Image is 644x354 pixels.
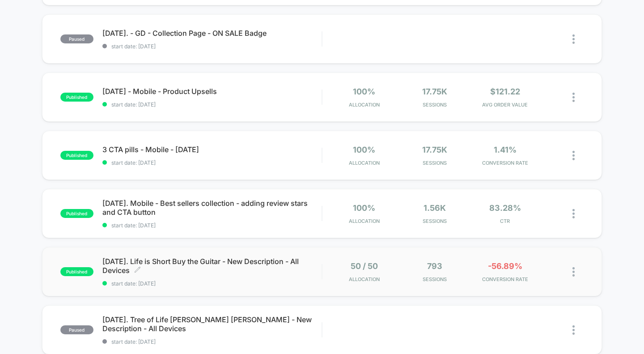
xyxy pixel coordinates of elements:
[572,209,575,218] img: close
[60,267,93,276] span: published
[472,218,538,224] span: CTR
[572,325,575,335] img: close
[494,145,517,154] span: 1.41%
[102,87,322,96] span: [DATE] - Mobile - Product Upsells
[102,43,322,50] span: start date: [DATE]
[353,203,375,213] span: 100%
[60,209,93,218] span: published
[472,276,538,282] span: CONVERSION RATE
[349,102,380,108] span: Allocation
[572,93,575,102] img: close
[572,34,575,44] img: close
[102,101,322,108] span: start date: [DATE]
[572,151,575,160] img: close
[102,315,322,333] span: [DATE]. Tree of Life [PERSON_NAME] [PERSON_NAME] - New Description - All Devices
[102,29,322,38] span: [DATE]. - GD - Collection Page - ON SALE Badge
[349,276,380,282] span: Allocation
[60,325,93,334] span: paused
[351,261,378,271] span: 50 / 50
[60,151,93,160] span: published
[102,280,322,287] span: start date: [DATE]
[427,261,442,271] span: 793
[402,276,467,282] span: Sessions
[102,257,322,275] span: [DATE]. Life is Short Buy the Guitar - New Description - All Devices
[102,159,322,166] span: start date: [DATE]
[102,199,322,217] span: [DATE]. Mobile - Best sellers collection - adding review stars and CTA button
[424,203,446,213] span: 1.56k
[353,145,375,154] span: 100%
[102,145,322,154] span: 3 CTA pills - Mobile - [DATE]
[102,222,322,229] span: start date: [DATE]
[472,160,538,166] span: CONVERSION RATE
[488,261,522,271] span: -56.89%
[472,102,538,108] span: AVG ORDER VALUE
[102,338,322,345] span: start date: [DATE]
[402,160,467,166] span: Sessions
[353,87,375,96] span: 100%
[402,102,467,108] span: Sessions
[402,218,467,224] span: Sessions
[422,145,447,154] span: 17.75k
[60,34,93,43] span: paused
[489,203,521,213] span: 83.28%
[572,267,575,277] img: close
[422,87,447,96] span: 17.75k
[349,218,380,224] span: Allocation
[60,93,93,102] span: published
[349,160,380,166] span: Allocation
[490,87,520,96] span: $121.22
